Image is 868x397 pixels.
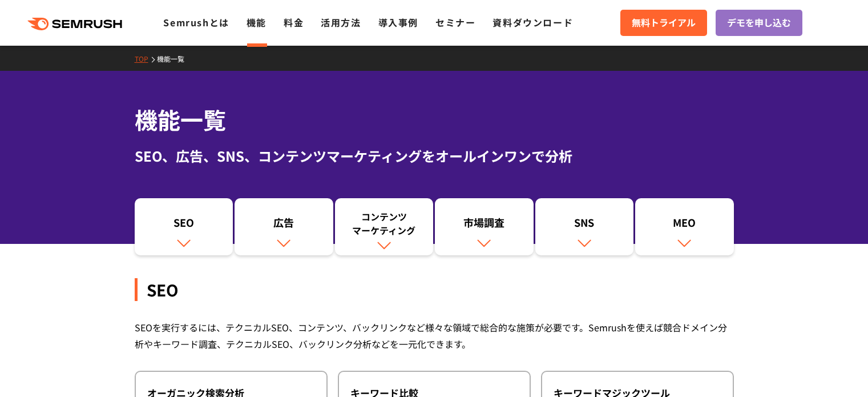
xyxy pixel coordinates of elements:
a: SNS [535,198,634,255]
div: 広告 [240,215,328,235]
a: 資料ダウンロード [492,15,573,29]
div: SEO、広告、SNS、コンテンツマーケティングをオールインワンで分析 [135,146,734,166]
div: SEO [135,278,734,301]
a: 広告 [235,198,333,255]
a: SEO [135,198,233,255]
span: 無料トライアル [632,15,696,30]
a: コンテンツマーケティング [335,198,434,255]
a: 機能一覧 [157,54,193,63]
a: Semrushとは [163,15,229,29]
a: MEO [635,198,734,255]
div: SNS [541,215,628,235]
a: デモを申し込む [716,10,802,36]
a: 市場調査 [435,198,534,255]
div: SEOを実行するには、テクニカルSEO、コンテンツ、バックリンクなど様々な領域で総合的な施策が必要です。Semrushを使えば競合ドメイン分析やキーワード調査、テクニカルSEO、バックリンク分析... [135,319,734,352]
a: 活用方法 [321,15,361,29]
div: SEO [140,215,228,235]
h1: 機能一覧 [135,103,734,137]
div: MEO [641,215,728,235]
a: 機能 [247,15,267,29]
div: コンテンツ マーケティング [341,210,428,237]
a: 無料トライアル [620,10,707,36]
a: セミナー [435,15,475,29]
a: 導入事例 [378,15,418,29]
a: TOP [135,54,157,63]
span: デモを申し込む [727,15,791,30]
a: 料金 [284,15,304,29]
div: 市場調査 [441,215,528,235]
